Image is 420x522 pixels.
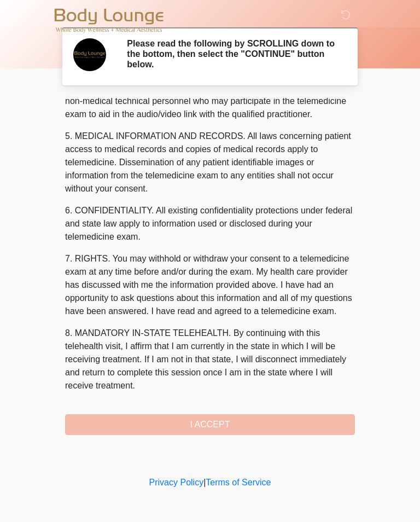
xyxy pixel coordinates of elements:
[54,8,164,33] img: Body Lounge Park Cities Logo
[149,478,204,487] a: Privacy Policy
[65,130,355,195] p: 5. MEDICAL INFORMATION AND RECORDS. All laws concerning patient access to medical records and cop...
[65,252,355,318] p: 7. RIGHTS. You may withhold or withdraw your consent to a telemedicine exam at any time before an...
[65,82,355,121] p: 4. HEALTHCARE INSTITUTION. [GEOGRAPHIC_DATA] has medical and non-medical technical personnel who ...
[73,38,106,71] img: Agent Avatar
[127,38,339,70] h2: Please read the following by SCROLLING down to the bottom, then select the "CONTINUE" button below.
[65,327,355,392] p: 8. MANDATORY IN-STATE TELEHEALTH. By continuing with this telehealth visit, I affirm that I am cu...
[203,478,206,487] a: |
[206,478,271,487] a: Terms of Service
[65,204,355,243] p: 6. CONFIDENTIALITY. All existing confidentiality protections under federal and state law apply to...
